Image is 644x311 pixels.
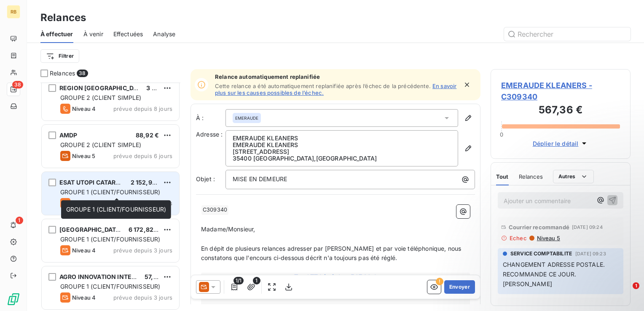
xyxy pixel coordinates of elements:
span: 0 [500,131,503,138]
span: GROUPE 2 (CLIENT SIMPLE) [60,141,142,148]
span: Total TTC à régler : 567,36 € [202,273,469,281]
span: 57,96 € [145,273,166,280]
span: Madame/Monsieur, [201,225,255,233]
span: Niveau 5 [72,153,95,159]
span: À venir [83,30,103,38]
span: Relance automatiquement replanifiée [215,73,458,80]
span: C309340 [201,205,228,215]
span: 88,92 € [136,131,159,139]
span: 38 [77,70,88,77]
span: Niveau 4 [72,294,96,301]
span: Cette relance a été automatiquement replanifiée après l’échec de la précédente. [215,83,431,89]
span: En dépit de plusieurs relances adresser par [PERSON_NAME] et par voie téléphonique, nous constato... [201,245,463,262]
span: GROUPE 1 (CLIENT/FOURNISSEUR) [60,236,160,243]
span: Tout [496,173,509,180]
span: [DATE] 12:03 [572,305,602,310]
span: Objet : [196,175,215,182]
input: Rechercher [504,27,631,41]
span: 1 [16,217,23,224]
span: 6 172,82 € [129,226,159,233]
a: En savoir plus sur les causes possibles de l’échec. [215,83,456,96]
div: RB [7,5,20,19]
span: AMDP [59,131,78,139]
span: À effectuer [40,30,73,38]
span: REGION [GEOGRAPHIC_DATA] DIRECTION DES VOIES NAVIGABLES SUB [59,84,267,91]
span: prévue depuis 6 jours [113,153,172,159]
iframe: Intercom live chat [615,282,636,303]
span: EMERAUDE [235,115,258,121]
label: À : [196,114,225,122]
p: [STREET_ADDRESS] [233,148,451,155]
span: MISE EN DEMEURE [233,175,287,182]
span: [DATE] 09:24 [572,225,603,230]
span: Courrier recommandé [509,224,569,231]
span: Adresse : [196,131,223,138]
span: GROUPE 1 (CLIENT/FOURNISSEUR) [60,188,160,196]
button: Déplier le détail [530,139,591,148]
span: GROUPE 1 (CLIENT/FOURNISSEUR) [60,283,160,290]
span: GROUPE 1 (CLIENT/FOURNISSEUR) [66,206,166,213]
span: Analyse [153,30,175,38]
h3: 567,36 € [501,102,620,119]
p: EMERAUDE KLEANERS [233,142,451,148]
p: 35400 [GEOGRAPHIC_DATA] , [GEOGRAPHIC_DATA] [233,155,451,162]
iframe: Intercom notifications message [475,229,644,288]
span: 2 152,94 € [131,179,162,186]
span: EMERAUDE KLEANERS - C309340 [501,80,620,102]
span: Niveau 4 [72,200,96,206]
span: [GEOGRAPHIC_DATA] [59,226,122,233]
span: prévue depuis 8 jours [113,105,172,112]
span: prévue depuis 3 jours [113,200,172,206]
span: GROUPE 2 (CLIENT SIMPLE) [60,94,142,101]
p: EMERAUDE KLEANERS [233,135,451,142]
span: 1/1 [233,277,244,284]
button: Autres [553,170,594,183]
span: Effectuées [113,30,143,38]
span: Relances [519,173,543,180]
span: prévue depuis 3 jours [113,294,172,301]
div: grid [40,83,180,311]
span: 38 [12,81,23,88]
span: Courrier recommandé [509,304,569,311]
span: 3 085,56 € [146,84,179,91]
h3: Relances [40,10,86,25]
span: ESAT UTOPI CATARMOR [59,179,130,186]
span: Déplier le détail [533,139,579,148]
span: Niveau 4 [72,247,96,254]
img: Logo LeanPay [7,292,20,306]
button: Filtrer [40,49,79,63]
span: prévue depuis 3 jours [113,247,172,254]
span: Niveau 4 [72,105,96,112]
button: Envoyer [444,280,475,294]
span: Relances [50,69,75,78]
span: AGRO INNOVATION INTERNATIONAL SAS [59,273,180,280]
span: 1 [253,277,260,284]
span: 1 [633,282,639,289]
